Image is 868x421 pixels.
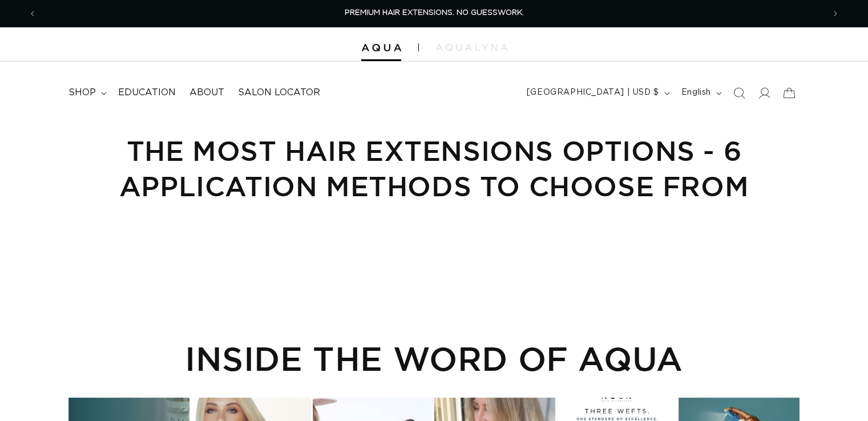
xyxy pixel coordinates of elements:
span: Salon Locator [238,87,320,99]
span: Education [118,87,176,99]
a: Salon Locator [231,80,327,106]
button: English [675,82,726,104]
button: Next announcement [823,3,848,25]
summary: shop [62,80,111,106]
button: Previous announcement [20,3,45,25]
img: Aqua Hair Extensions [361,44,401,52]
span: [GEOGRAPHIC_DATA] | USD $ [527,87,659,99]
a: About [183,80,231,106]
h1: The Most Hair Extensions Options - 6 Application Methods to Choose from [68,133,800,204]
img: aqualyna.com [436,44,507,51]
span: shop [68,87,96,99]
h2: INSIDE THE WORD OF AQUA [68,339,800,378]
a: Education [111,80,183,106]
button: [GEOGRAPHIC_DATA] | USD $ [520,82,675,104]
summary: Search [726,80,752,106]
span: English [681,87,711,99]
span: About [189,87,224,99]
span: PREMIUM HAIR EXTENSIONS. NO GUESSWORK. [345,9,524,17]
